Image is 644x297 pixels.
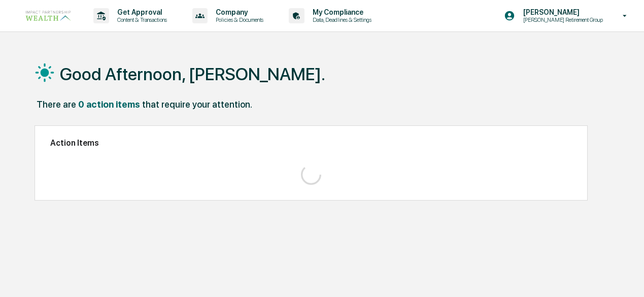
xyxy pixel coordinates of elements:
p: Get Approval [109,8,172,16]
p: Company [208,8,268,16]
p: Data, Deadlines & Settings [304,16,377,23]
h2: Action Items [50,138,572,148]
p: Content & Transactions [109,16,172,23]
p: [PERSON_NAME] Retirement Group [515,16,608,23]
div: that require your attention. [142,99,252,110]
h1: Good Afternoon, [PERSON_NAME]. [60,64,325,84]
p: My Compliance [304,8,377,16]
div: There are [37,99,76,110]
img: logo [24,9,73,22]
p: [PERSON_NAME] [515,8,608,16]
div: 0 action items [78,99,140,110]
p: Policies & Documents [208,16,268,23]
